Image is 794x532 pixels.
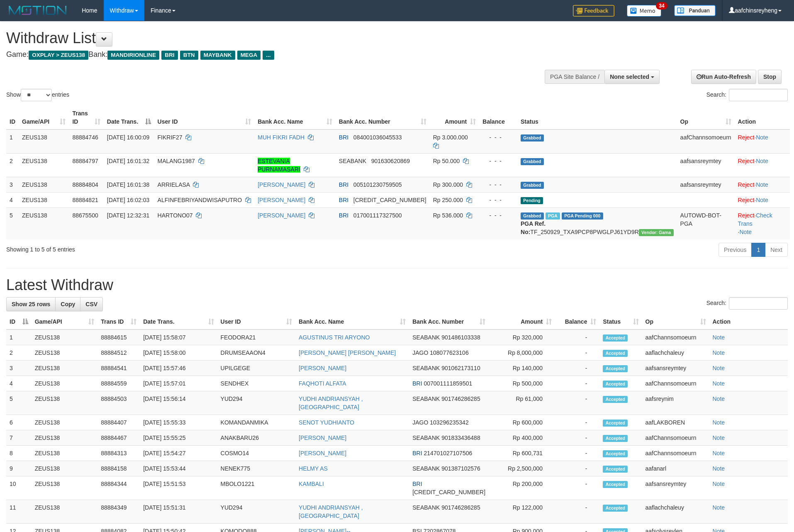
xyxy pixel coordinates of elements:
[6,207,19,239] td: 5
[339,212,348,219] span: BRI
[85,301,97,307] span: CSV
[546,212,560,220] span: Marked by aaftrukkakada
[489,476,555,500] td: Rp 200,000
[489,415,555,430] td: Rp 600,000
[430,349,468,356] span: Copy 108077623106 to clipboard
[555,476,599,500] td: -
[713,395,725,402] a: Note
[489,446,555,461] td: Rp 600,731
[6,297,56,311] a: Show 25 rows
[756,134,768,141] a: Note
[729,297,788,310] input: Search:
[735,192,790,207] td: ·
[412,380,422,387] span: BRI
[97,345,140,361] td: 88884512
[6,500,32,524] td: 11
[72,212,98,219] span: 88675500
[729,89,788,101] input: Search:
[677,207,735,239] td: AUTOWD-BOT-PGA
[555,446,599,461] td: -
[29,51,88,60] span: OXPLAY > ZEUS138
[751,243,765,257] a: 1
[32,446,98,461] td: ZEUS138
[603,381,628,388] span: Accepted
[258,181,305,188] a: [PERSON_NAME]
[299,434,346,441] a: [PERSON_NAME]
[489,345,555,361] td: Rp 8,000,000
[599,314,642,329] th: Status: activate to sort column ascending
[97,446,140,461] td: 88884313
[603,334,628,342] span: Accepted
[433,181,463,188] span: Rp 300.000
[217,361,296,376] td: UPILGEGE
[140,376,217,391] td: [DATE] 15:57:01
[217,345,296,361] td: DRUMSEAAON4
[140,391,217,415] td: [DATE] 15:56:14
[180,51,198,60] span: BTN
[642,476,709,500] td: aafsansreymtey
[555,361,599,376] td: -
[555,314,599,329] th: Balance: activate to sort column ascending
[430,106,480,129] th: Amount: activate to sort column ascending
[555,500,599,524] td: -
[6,415,32,430] td: 6
[217,415,296,430] td: KOMANDANMIKA
[6,461,32,476] td: 9
[604,70,660,84] button: None selected
[299,504,363,519] a: YUDHI ANDRIANSYAH , [GEOGRAPHIC_DATA]
[6,361,32,376] td: 3
[489,430,555,446] td: Rp 400,000
[433,197,463,203] span: Rp 250.000
[97,430,140,446] td: 88884467
[19,177,69,192] td: ZEUS138
[409,314,489,329] th: Bank Acc. Number: activate to sort column ascending
[555,376,599,391] td: -
[217,500,296,524] td: YUD294
[642,376,709,391] td: aafChannsomoeurn
[19,207,69,239] td: ZEUS138
[441,465,480,472] span: Copy 901387102576 to clipboard
[713,419,725,426] a: Note
[6,329,32,345] td: 1
[713,504,725,511] a: Note
[713,450,725,456] a: Note
[6,30,521,46] h1: Withdraw List
[258,197,305,203] a: [PERSON_NAME]
[299,419,354,426] a: SENOT YUDHIANTO
[738,181,755,188] a: Reject
[140,415,217,430] td: [DATE] 15:55:33
[412,365,440,371] span: SEABANK
[642,461,709,476] td: aafanarl
[642,500,709,524] td: aaflachchaleuy
[371,158,410,164] span: Copy 901630620869 to clipboard
[299,380,346,387] a: FAQHOTI ALFATA
[441,395,480,402] span: Copy 901746286285 to clipboard
[299,349,396,356] a: [PERSON_NAME] [PERSON_NAME]
[97,361,140,376] td: 88884541
[6,4,69,17] img: MOTION_logo.png
[603,450,628,457] span: Accepted
[158,197,242,203] span: ALFINFEBRIYANDWISAPUTRO
[32,415,98,430] td: ZEUS138
[521,212,544,220] span: Grabbed
[72,134,98,141] span: 88884746
[140,476,217,500] td: [DATE] 15:51:53
[217,446,296,461] td: COSMO14
[521,134,544,142] span: Grabbed
[738,134,755,141] a: Reject
[412,489,485,495] span: Copy 687901034413533 to clipboard
[32,430,98,446] td: ZEUS138
[735,153,790,177] td: ·
[441,434,480,441] span: Copy 901833436488 to clipboard
[254,106,336,129] th: Bank Acc. Name: activate to sort column ascending
[713,380,725,387] a: Note
[555,415,599,430] td: -
[97,476,140,500] td: 88884344
[627,5,662,17] img: Button%20Memo.svg
[353,181,402,188] span: Copy 005101230759505 to clipboard
[140,430,217,446] td: [DATE] 15:55:25
[555,430,599,446] td: -
[412,434,440,441] span: SEABANK
[61,301,75,307] span: Copy
[158,158,195,164] span: MALANG1987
